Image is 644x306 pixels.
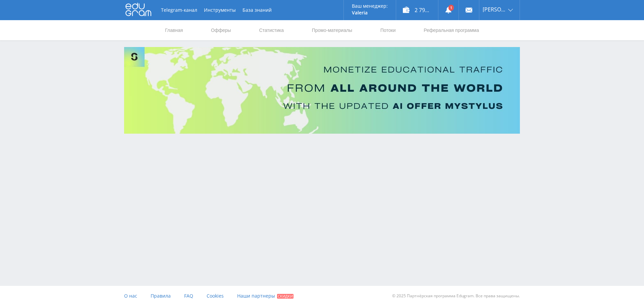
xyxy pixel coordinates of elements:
[277,294,293,299] span: Скидки
[237,286,293,306] a: Наши партнеры Скидки
[207,293,224,299] span: Cookies
[207,286,224,306] a: Cookies
[237,293,275,299] span: Наши партнеры
[352,10,388,15] p: Valeria
[164,20,183,40] a: Главная
[151,293,171,299] span: Правила
[483,7,506,12] span: [PERSON_NAME]
[184,293,193,299] span: FAQ
[325,286,520,306] div: © 2025 Партнёрская программа Edugram. Все права защищены.
[151,286,171,306] a: Правила
[311,20,353,40] a: Промо-материалы
[352,3,388,9] p: Ваш менеджер:
[124,286,137,306] a: О нас
[184,286,193,306] a: FAQ
[210,20,232,40] a: Офферы
[124,47,520,134] img: Banner
[258,20,284,40] a: Статистика
[124,293,137,299] span: О нас
[380,20,396,40] a: Потоки
[423,20,480,40] a: Реферальная программа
